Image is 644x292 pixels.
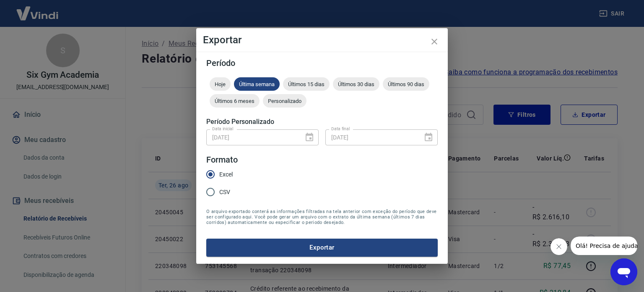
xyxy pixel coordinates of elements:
[325,129,417,145] input: DD/MM/YYYY
[210,77,231,91] div: Hoje
[219,188,230,197] span: CSV
[331,126,350,132] label: Data final
[263,94,306,108] div: Personalizado
[210,81,231,87] span: Hoje
[206,239,438,256] button: Exportar
[219,170,233,179] span: Excel
[203,35,441,45] h4: Exportar
[234,81,280,87] span: Última semana
[571,237,637,255] iframe: Mensagem da empresa
[206,118,438,126] h5: Período Personalizado
[206,209,438,225] span: O arquivo exportado conterá as informações filtradas na tela anterior com exceção do período que ...
[206,129,298,145] input: DD/MM/YYYY
[383,77,429,91] div: Últimos 90 dias
[206,59,438,67] h5: Período
[234,77,280,91] div: Última semana
[383,81,429,87] span: Últimos 90 dias
[610,258,637,285] iframe: Botão para abrir a janela de mensagens
[210,94,260,108] div: Últimos 6 meses
[333,81,379,87] span: Últimos 30 dias
[283,81,330,87] span: Últimos 15 dias
[283,77,330,91] div: Últimos 15 dias
[263,98,306,104] span: Personalizado
[5,6,70,13] span: Olá! Precisa de ajuda?
[206,154,238,166] legend: Formato
[551,238,567,255] iframe: Fechar mensagem
[424,32,444,52] button: close
[210,98,260,104] span: Últimos 6 meses
[333,77,379,91] div: Últimos 30 dias
[212,126,234,132] label: Data inicial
